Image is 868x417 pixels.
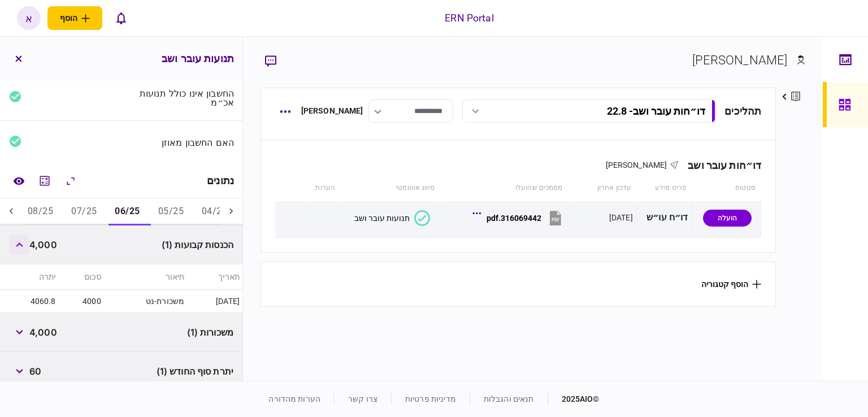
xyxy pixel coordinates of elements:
button: הוסף קטגוריה [701,280,761,289]
h3: תנועות עובר ושב [162,54,234,64]
th: סטטוס [692,175,761,201]
button: דו״חות עובר ושב- 22.8 [462,99,715,123]
button: 05/25 [149,198,193,225]
button: 07/25 [62,198,106,225]
div: תהליכים [724,103,761,119]
button: פתח רשימת התראות [109,6,133,30]
div: [PERSON_NAME] [301,105,363,117]
span: 4,000 [29,238,57,251]
div: [PERSON_NAME] [692,51,788,69]
div: דו״ח עו״ש [641,205,688,231]
button: מחשבון [34,171,55,191]
div: דו״חות עובר ושב - 22.8 [607,105,705,117]
td: משכורת-נט [104,290,188,313]
div: ERN Portal [445,11,493,25]
th: הערות [307,175,341,201]
button: 06/25 [106,198,149,225]
span: יתרת סוף החודש (1) [157,364,233,378]
div: 316069442.pdf [487,214,541,223]
a: מדיניות פרטיות [405,394,456,403]
div: דו״חות עובר ושב [679,159,761,171]
th: עדכון אחרון [568,175,637,201]
div: האם החשבון מאוזן [126,138,235,147]
button: הרחב\כווץ הכל [60,171,81,191]
button: 04/25 [193,198,236,225]
button: פתח תפריט להוספת לקוח [47,6,102,30]
td: [DATE] [187,290,242,313]
span: משכורות (1) [187,325,233,339]
span: 4,000 [29,325,57,339]
div: החשבון אינו כולל תנועות אכ״מ [126,89,235,107]
button: 316069442.pdf [475,205,564,231]
th: תיאור [104,264,188,290]
button: תנועות עובר ושב [354,210,430,226]
div: [DATE] [609,212,633,223]
a: תנאים והגבלות [484,394,534,403]
div: הועלה [703,210,752,227]
th: תאריך [187,264,242,290]
a: צרו קשר [348,394,377,403]
button: א [17,6,41,30]
a: השוואה למסמך [8,171,29,191]
button: 08/25 [19,198,62,225]
div: © 2025 AIO [548,393,600,405]
th: סכום [58,264,103,290]
th: פריט מידע [637,175,692,201]
th: סיווג אוטומטי [341,175,440,201]
span: [PERSON_NAME] [606,160,667,170]
a: הערות מהדורה [268,394,320,403]
th: מסמכים שהועלו [440,175,568,201]
div: נתונים [207,175,234,186]
div: תנועות עובר ושב [354,214,410,223]
span: הכנסות קבועות (1) [162,238,233,251]
span: 60 [29,364,41,378]
td: 4000 [58,290,103,313]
